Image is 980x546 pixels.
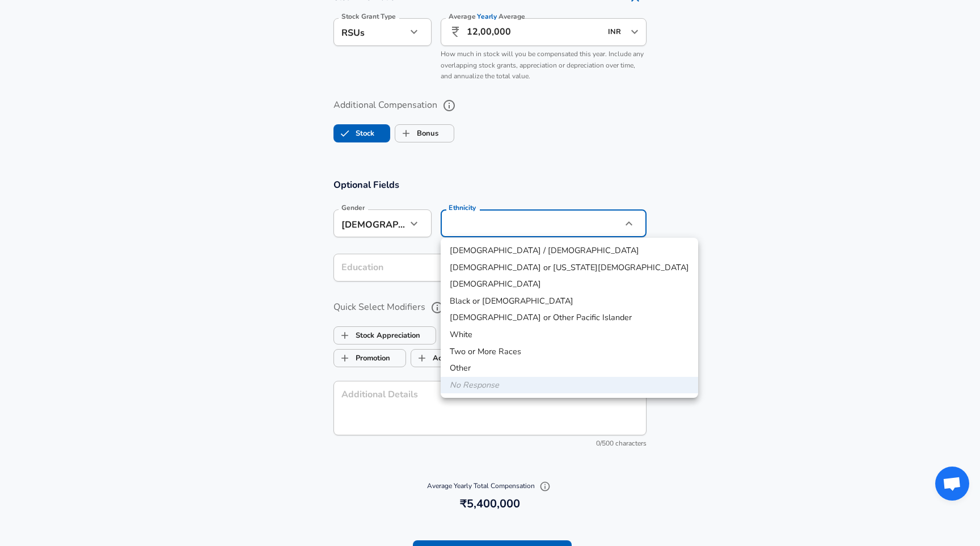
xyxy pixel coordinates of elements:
[441,343,698,360] li: Two or More Races
[441,326,698,343] li: White
[441,276,698,293] li: [DEMOGRAPHIC_DATA]
[935,467,969,501] div: Open chat
[441,377,698,394] li: No Response
[441,360,698,377] li: Other
[441,293,698,310] li: Black or [DEMOGRAPHIC_DATA]
[441,309,698,326] li: [DEMOGRAPHIC_DATA] or Other Pacific Islander
[441,242,698,259] li: [DEMOGRAPHIC_DATA] / [DEMOGRAPHIC_DATA]
[441,259,698,276] li: [DEMOGRAPHIC_DATA] or [US_STATE][DEMOGRAPHIC_DATA]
